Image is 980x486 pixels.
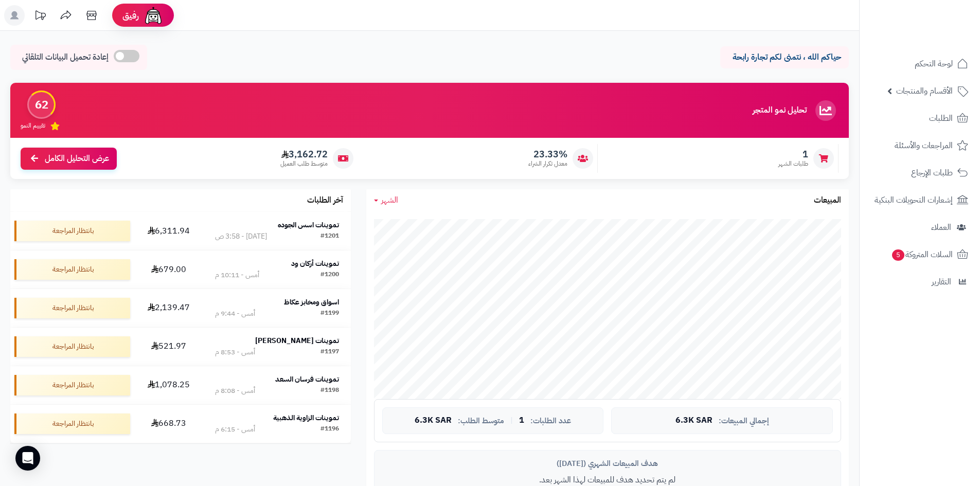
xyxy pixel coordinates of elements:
span: السلات المتروكة [891,247,953,262]
td: 1,078.25 [134,366,203,404]
span: تقييم النمو [21,121,45,130]
p: حياكم الله ، نتمنى لكم تجارة رابحة [728,51,841,63]
a: الطلبات [866,106,974,131]
div: أمس - 9:44 م [215,309,255,319]
span: 1 [519,416,524,425]
span: المراجعات والأسئلة [895,138,953,153]
h3: تحليل نمو المتجر [753,106,807,115]
span: إجمالي المبيعات: [719,417,769,425]
img: logo-2.png [910,28,970,49]
a: التقارير [866,269,974,294]
strong: تموينات أركان ود [291,258,339,269]
td: 521.97 [134,328,203,366]
td: 6,311.94 [134,212,203,250]
strong: اسواق ومخابز عكاظ [284,297,339,308]
div: #1196 [320,424,339,435]
td: 668.73 [134,405,203,443]
span: التقارير [932,275,951,289]
div: بانتظار المراجعة [14,259,130,280]
div: أمس - 8:53 م [215,347,255,357]
div: أمس - 10:11 م [215,270,259,280]
span: لوحة التحكم [915,57,953,71]
span: الأقسام والمنتجات [896,84,953,98]
span: إعادة تحميل البيانات التلقائي [22,51,109,63]
span: طلبات الشهر [778,159,808,168]
strong: تموينات [PERSON_NAME] [255,335,339,346]
img: ai-face.png [143,5,164,26]
span: معدل تكرار الشراء [528,159,567,168]
span: الطلبات [929,111,953,125]
span: 5 [892,249,904,261]
div: بانتظار المراجعة [14,375,130,395]
a: السلات المتروكة5 [866,242,974,267]
h3: المبيعات [814,196,841,205]
td: 2,139.47 [134,289,203,327]
div: #1201 [320,231,339,242]
span: 1 [778,149,808,160]
p: لم يتم تحديد هدف للمبيعات لهذا الشهر بعد. [382,474,833,486]
span: متوسط الطلب: [458,417,504,425]
span: رفيق [122,9,139,22]
a: العملاء [866,215,974,240]
div: #1200 [320,270,339,280]
div: بانتظار المراجعة [14,298,130,318]
span: | [510,417,513,424]
div: Open Intercom Messenger [15,446,40,471]
a: عرض التحليل الكامل [21,148,117,170]
strong: تموينات اسس الجوده [278,220,339,230]
div: أمس - 8:08 م [215,386,255,396]
td: 679.00 [134,250,203,289]
div: #1198 [320,386,339,396]
div: [DATE] - 3:58 ص [215,231,267,242]
span: العملاء [931,220,951,235]
strong: تموينات فرسان السعد [275,374,339,385]
strong: تموينات الزاوية الذهبية [273,412,339,423]
div: #1197 [320,347,339,357]
span: 3,162.72 [280,149,328,160]
span: 23.33% [528,149,567,160]
a: المراجعات والأسئلة [866,133,974,158]
span: الشهر [381,194,398,206]
span: إشعارات التحويلات البنكية [875,193,953,207]
div: بانتظار المراجعة [14,413,130,434]
a: إشعارات التحويلات البنكية [866,188,974,212]
div: بانتظار المراجعة [14,221,130,241]
span: عرض التحليل الكامل [45,153,109,165]
span: طلبات الإرجاع [911,166,953,180]
div: #1199 [320,309,339,319]
span: متوسط طلب العميل [280,159,328,168]
div: أمس - 6:15 م [215,424,255,435]
a: طلبات الإرجاع [866,160,974,185]
a: تحديثات المنصة [27,5,53,28]
div: هدف المبيعات الشهري ([DATE]) [382,458,833,469]
h3: آخر الطلبات [307,196,343,205]
a: لوحة التحكم [866,51,974,76]
span: عدد الطلبات: [530,417,571,425]
span: 6.3K SAR [415,416,452,425]
span: 6.3K SAR [675,416,712,425]
div: بانتظار المراجعة [14,336,130,357]
a: الشهر [374,194,398,206]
